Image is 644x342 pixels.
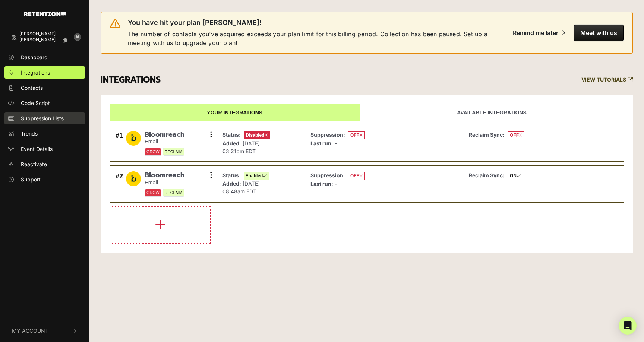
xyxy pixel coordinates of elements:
span: RECLAIM [163,189,184,197]
div: [PERSON_NAME]... [19,31,73,37]
span: Dashboard [21,53,48,61]
span: My Account [12,327,48,335]
a: Suppression Lists [4,112,85,124]
button: Remind me later [507,25,571,41]
span: Trends [21,130,38,137]
button: Meet with us [574,25,624,41]
a: Event Details [4,143,85,155]
a: Your integrations [110,104,360,121]
span: Integrations [21,69,50,76]
strong: Last run: [310,181,333,187]
img: Retention.com [24,12,66,16]
span: Contacts [21,84,43,92]
span: The number of contacts you've acquired exceeds your plan limit for this billing period. Collectio... [128,29,501,47]
a: Trends [4,127,85,140]
span: Support [21,175,41,183]
span: Disabled [244,131,270,139]
div: Remind me later [513,29,558,37]
span: OFF [348,131,365,139]
span: - [335,140,337,146]
span: GROW [145,148,161,156]
small: Email [145,180,184,186]
strong: Added: [222,180,241,187]
span: [PERSON_NAME].[PERSON_NAME]+tes... [19,37,60,42]
span: Code Script [21,99,50,107]
a: Integrations [4,66,85,79]
small: Email [145,139,184,145]
span: [DATE] 03:21pm EDT [222,140,260,154]
a: Dashboard [4,51,85,63]
img: Bloomreach [126,131,141,146]
div: Open Intercom Messenger [619,317,637,335]
div: #1 [116,131,123,156]
a: Support [4,173,85,186]
span: Bloomreach [145,171,184,180]
a: Code Script [4,97,85,109]
span: RECLAIM [163,148,184,156]
strong: Status: [222,132,241,138]
a: Contacts [4,82,85,94]
strong: Last run: [310,140,333,146]
h3: INTEGRATIONS [101,75,161,85]
img: Bloomreach [126,171,141,186]
strong: Suppression: [310,132,345,138]
strong: Reclaim Sync: [469,172,505,178]
span: OFF [508,131,524,139]
a: Available integrations [360,104,624,121]
strong: Added: [222,140,241,146]
span: You have hit your plan [PERSON_NAME]! [128,18,262,27]
strong: Reclaim Sync: [469,132,505,138]
span: Suppression Lists [21,114,64,122]
span: Enabled [244,172,269,180]
span: GROW [145,189,161,197]
a: [PERSON_NAME]... [PERSON_NAME].[PERSON_NAME]+tes... [4,28,70,48]
span: OFF [348,172,365,180]
a: VIEW TUTORIALS [581,77,633,83]
button: My Account [4,319,85,342]
span: - [335,181,337,187]
strong: Status: [222,172,241,178]
a: Reactivate [4,158,85,170]
strong: Suppression: [310,172,345,178]
span: Bloomreach [145,131,184,139]
div: #2 [116,171,123,197]
span: ON [508,172,523,180]
span: Reactivate [21,160,47,168]
span: Event Details [21,145,53,153]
